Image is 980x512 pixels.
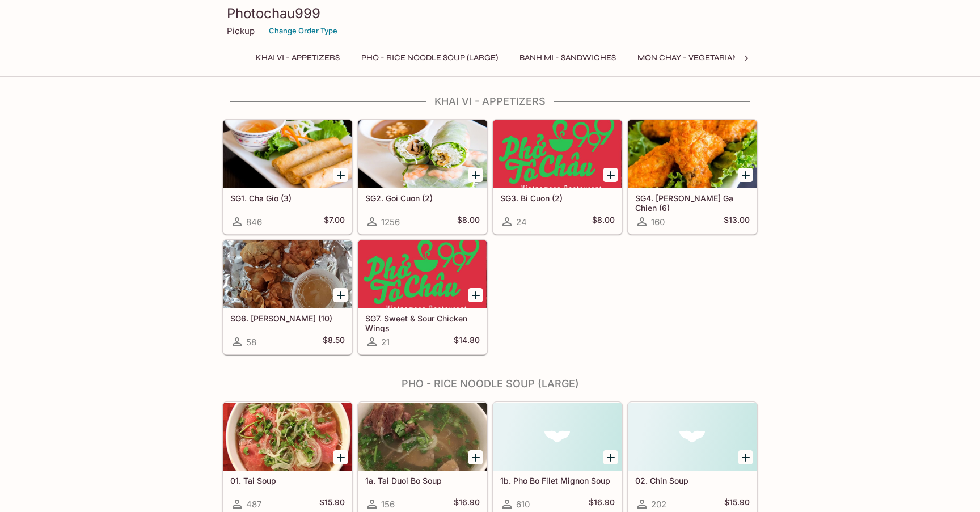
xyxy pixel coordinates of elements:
h5: SG7. Sweet & Sour Chicken Wings [365,314,480,332]
span: 1256 [381,217,400,227]
a: SG6. [PERSON_NAME] (10)58$8.50 [223,240,352,354]
h5: $8.00 [457,215,480,229]
h5: SG1. Cha Gio (3) [230,193,345,203]
button: Khai Vi - Appetizers [250,50,346,66]
div: SG3. Bi Cuon (2) [493,120,622,188]
button: Add 01. Tai Soup [333,450,348,464]
a: SG1. Cha Gio (3)846$7.00 [223,120,352,234]
a: SG7. Sweet & Sour Chicken Wings21$14.80 [358,240,487,354]
button: Mon Chay - Vegetarian Entrees [631,50,783,66]
span: 24 [516,217,527,227]
span: 202 [651,499,666,510]
a: SG2. Goi Cuon (2)1256$8.00 [358,120,487,234]
div: 01. Tai Soup [223,403,352,471]
span: 610 [516,499,530,510]
div: SG7. Sweet & Sour Chicken Wings [358,240,487,308]
button: Add SG2. Goi Cuon (2) [468,168,483,182]
button: Add SG3. Bi Cuon (2) [603,168,618,182]
h5: SG4. [PERSON_NAME] Ga Chien (6) [635,193,750,212]
h5: $15.90 [724,497,750,511]
div: SG4. Canh Ga Chien (6) [628,120,757,188]
a: SG3. Bi Cuon (2)24$8.00 [493,120,622,234]
a: SG4. [PERSON_NAME] Ga Chien (6)160$13.00 [628,120,757,234]
h5: SG2. Goi Cuon (2) [365,193,480,203]
h5: 1b. Pho Bo Filet Mignon Soup [500,476,615,485]
div: SG2. Goi Cuon (2) [358,120,487,188]
h5: $8.50 [323,335,345,349]
span: 156 [381,499,395,510]
h5: SG3. Bi Cuon (2) [500,193,615,203]
h4: Pho - Rice Noodle Soup (Large) [222,378,758,390]
button: Add SG7. Sweet & Sour Chicken Wings [468,288,483,302]
button: Change Order Type [264,22,343,40]
h5: 01. Tai Soup [230,476,345,485]
button: Pho - Rice Noodle Soup (Large) [355,50,504,66]
button: Add 1a. Tai Duoi Bo Soup [468,450,483,464]
h5: $8.00 [592,215,615,229]
h5: 1a. Tai Duoi Bo Soup [365,476,480,485]
h5: $13.00 [724,215,750,229]
span: 21 [381,337,390,348]
h5: $16.90 [589,497,615,511]
div: 02. Chin Soup [628,403,757,471]
h5: $7.00 [324,215,345,229]
button: Add SG1. Cha Gio (3) [333,168,348,182]
div: 1b. Pho Bo Filet Mignon Soup [493,403,622,471]
p: Pickup [227,26,255,36]
h5: SG6. [PERSON_NAME] (10) [230,314,345,323]
div: 1a. Tai Duoi Bo Soup [358,403,487,471]
h3: Photochau999 [227,5,753,22]
h4: Khai Vi - Appetizers [222,95,758,108]
span: 846 [246,217,262,227]
h5: 02. Chin Soup [635,476,750,485]
button: Add SG4. Canh Ga Chien (6) [738,168,753,182]
button: Add 1b. Pho Bo Filet Mignon Soup [603,450,618,464]
h5: $15.90 [319,497,345,511]
h5: $14.80 [454,335,480,349]
h5: $16.90 [454,497,480,511]
span: 487 [246,499,261,510]
button: Add SG6. Hoanh Thanh Chien (10) [333,288,348,302]
button: Banh Mi - Sandwiches [513,50,622,66]
span: 160 [651,217,665,227]
button: Add 02. Chin Soup [738,450,753,464]
div: SG1. Cha Gio (3) [223,120,352,188]
div: SG6. Hoanh Thanh Chien (10) [223,240,352,308]
span: 58 [246,337,256,348]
